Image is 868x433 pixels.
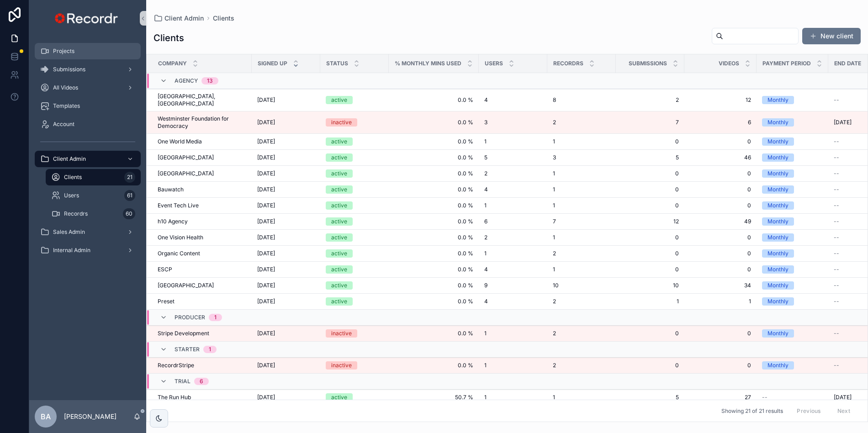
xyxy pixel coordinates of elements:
[762,249,823,258] a: Monthly
[158,330,246,337] a: Stripe Development
[553,234,610,241] a: 1
[213,14,234,23] a: Clients
[257,186,275,193] span: [DATE]
[690,234,751,241] a: 0
[175,77,198,84] span: Agency
[257,266,275,273] span: [DATE]
[767,201,789,210] div: Monthly
[326,281,383,290] a: active
[257,298,275,305] span: [DATE]
[331,153,347,162] div: active
[158,202,246,209] a: Event Tech Live
[326,249,383,258] a: active
[553,218,610,225] a: 7
[834,138,839,145] span: --
[690,96,751,104] a: 12
[621,96,679,104] a: 2
[257,282,315,289] a: [DATE]
[484,234,542,241] a: 2
[158,234,246,241] a: One Vision Health
[257,170,275,177] span: [DATE]
[257,202,315,209] a: [DATE]
[762,137,823,146] a: Monthly
[394,186,473,193] a: 0.0 %
[64,174,82,181] span: Clients
[553,266,610,273] a: 1
[834,298,839,305] span: --
[158,250,246,257] a: Organic Content
[331,118,352,127] div: inactive
[484,234,487,241] span: 2
[53,121,74,128] span: Account
[158,170,214,177] span: [GEOGRAPHIC_DATA]
[762,265,823,274] a: Monthly
[621,186,679,193] a: 0
[158,250,200,257] span: Organic Content
[158,115,246,130] a: Westminster Foundation for Democracy
[484,250,487,257] span: 1
[621,202,679,209] span: 0
[331,297,347,306] div: active
[621,266,679,273] a: 0
[767,153,789,162] div: Monthly
[834,234,839,241] span: --
[553,186,555,193] span: 1
[802,28,861,44] button: New client
[257,154,315,161] a: [DATE]
[35,61,141,78] a: Submissions
[553,298,610,305] a: 2
[767,118,789,127] div: Monthly
[484,218,487,225] span: 6
[158,218,246,225] a: h10 Agency
[690,170,751,177] span: 0
[158,266,246,273] a: ESCP
[834,154,839,161] span: --
[690,218,751,225] span: 49
[53,102,80,110] span: Templates
[690,186,751,193] span: 0
[257,234,315,241] a: [DATE]
[690,202,751,209] span: 0
[621,298,679,305] a: 1
[257,218,315,225] a: [DATE]
[553,170,555,177] span: 1
[621,138,679,145] a: 0
[53,11,122,26] img: App logo
[257,250,275,257] span: [DATE]
[834,250,839,257] span: --
[767,281,789,290] div: Monthly
[621,282,679,289] span: 10
[158,298,175,305] span: Preset
[621,234,679,241] span: 0
[53,48,74,55] span: Projects
[257,138,315,145] a: [DATE]
[690,119,751,126] a: 6
[621,250,679,257] a: 0
[158,298,246,305] a: Preset
[331,329,352,338] div: inactive
[158,154,246,161] a: [GEOGRAPHIC_DATA]
[53,228,85,236] span: Sales Admin
[621,218,679,225] span: 12
[484,96,488,104] span: 4
[158,186,184,193] span: Bauwatch
[326,137,383,146] a: active
[767,265,789,274] div: Monthly
[621,170,679,177] span: 0
[29,37,146,270] div: scrollable content
[553,202,555,209] span: 1
[394,170,473,177] a: 0.0 %
[484,96,542,104] a: 4
[767,233,789,242] div: Monthly
[484,138,487,145] span: 1
[394,138,473,145] a: 0.0 %
[690,250,751,257] a: 0
[394,218,473,225] a: 0.0 %
[331,169,347,178] div: active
